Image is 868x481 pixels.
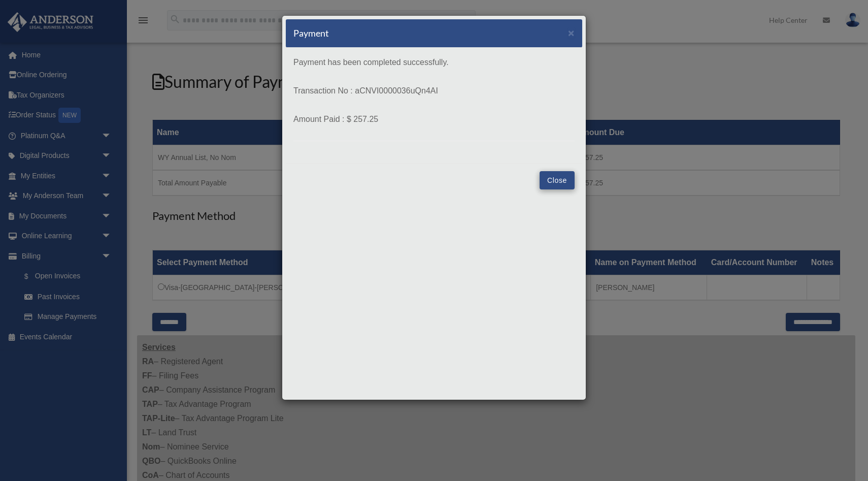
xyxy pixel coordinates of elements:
[568,27,575,38] button: Close
[540,171,575,189] button: Close
[568,27,575,39] span: ×
[293,84,575,98] p: Transaction No : aCNVI0000036uQn4AI
[293,27,329,40] h5: Payment
[293,112,575,126] p: Amount Paid : $ 257.25
[293,55,575,70] p: Payment has been completed successfully.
